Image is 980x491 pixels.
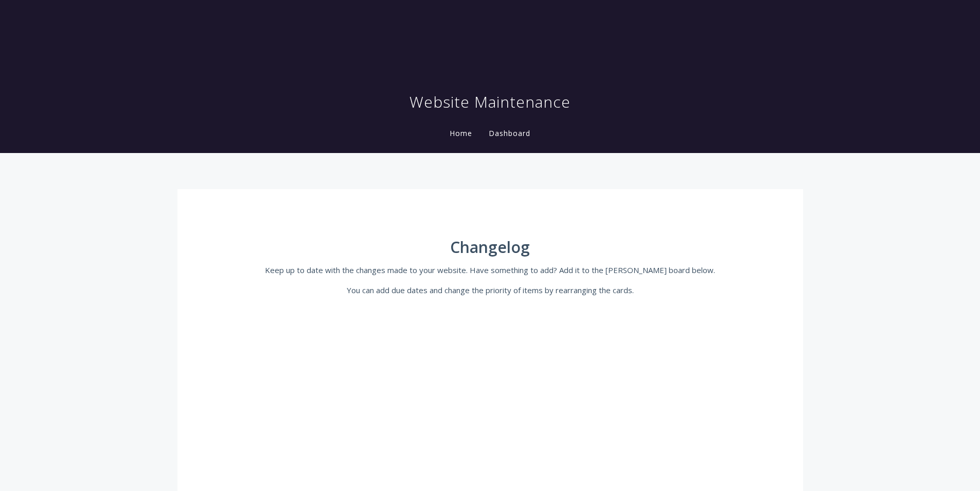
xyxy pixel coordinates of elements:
p: You can add due dates and change the priority of items by rearranging the cards. [243,284,737,296]
a: Home [448,128,474,138]
h1: Changelog [243,239,737,256]
a: Dashboard [487,128,532,138]
p: Keep up to date with the changes made to your website. Have something to add? Add it to the [PERS... [243,264,737,276]
h1: Website Maintenance [409,92,571,112]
